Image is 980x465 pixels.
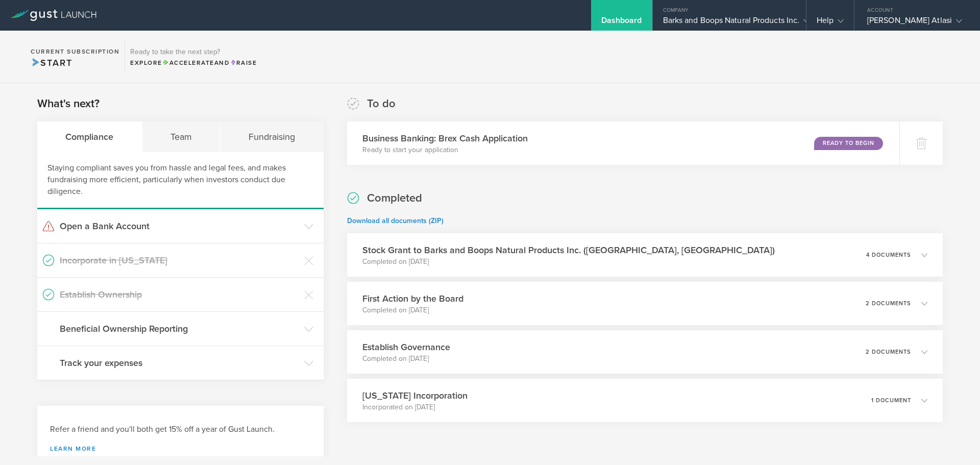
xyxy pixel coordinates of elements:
h3: Business Banking: Brex Cash Application [362,132,528,145]
a: Download all documents (ZIP) [347,216,444,225]
div: Team [142,121,221,152]
h3: Open a Bank Account [60,219,299,233]
p: 2 documents [866,349,911,355]
div: Ready to Begin [814,137,883,150]
h3: [US_STATE] Incorporation [362,389,468,402]
span: Raise [230,59,257,66]
div: Fundraising [220,121,324,152]
h3: Ready to take the next step? [130,48,257,56]
h3: Establish Governance [362,340,450,354]
div: Barks and Boops Natural Products Inc. [663,15,796,31]
h3: Beneficial Ownership Reporting [60,322,299,335]
h3: Stock Grant to Barks and Boops Natural Products Inc. ([GEOGRAPHIC_DATA], [GEOGRAPHIC_DATA]) [362,243,775,257]
div: Business Banking: Brex Cash ApplicationReady to start your applicationReady to Begin [347,121,899,165]
div: Explore [130,58,257,67]
h3: Refer a friend and you'll both get 15% off a year of Gust Launch. [50,424,311,435]
p: 2 documents [866,301,911,306]
h2: Current Subscription [31,48,119,55]
p: Incorporated on [DATE] [362,402,468,412]
p: Completed on [DATE] [362,305,463,315]
div: Ready to take the next step?ExploreAccelerateandRaise [125,41,262,72]
div: Dashboard [601,15,642,31]
p: Completed on [DATE] [362,257,775,267]
h3: Establish Ownership [60,288,299,301]
h2: Completed [367,191,422,206]
div: [PERSON_NAME] Atlasi [867,15,962,31]
span: and [162,59,230,66]
p: Ready to start your application [362,145,528,155]
span: Accelerate [162,59,214,66]
div: Staying compliant saves you from hassle and legal fees, and makes fundraising more efficient, par... [37,152,324,209]
span: Start [31,57,72,68]
div: Help [817,15,844,31]
h3: Track your expenses [60,356,299,370]
a: Learn more [50,446,311,452]
p: 4 documents [866,252,911,258]
p: Completed on [DATE] [362,354,450,364]
h2: To do [367,96,396,111]
div: Compliance [37,121,142,152]
h3: First Action by the Board [362,292,463,305]
h3: Incorporate in [US_STATE] [60,254,299,267]
p: 1 document [871,398,911,403]
h2: What's next? [37,96,100,111]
